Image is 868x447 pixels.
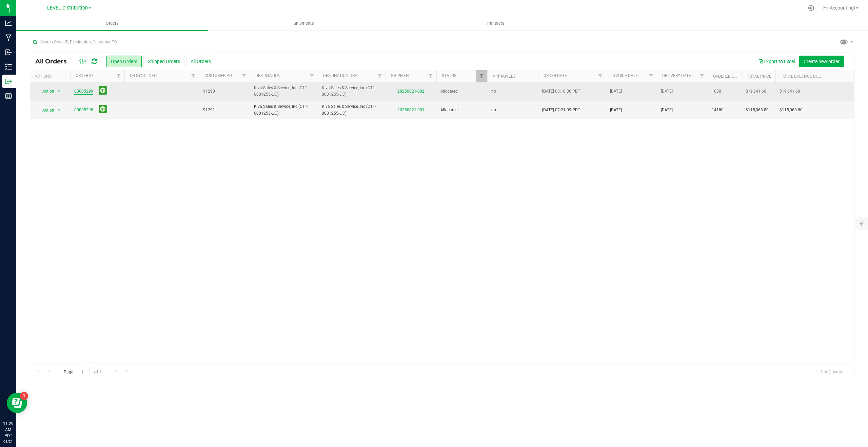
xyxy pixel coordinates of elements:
span: [DATE] [610,107,622,113]
span: 1080 [712,88,721,95]
p: 11:29 AM PDT [3,421,13,439]
span: $115,068.80 [746,107,769,113]
a: Filter [239,70,250,82]
a: Destination [255,73,281,78]
span: no [491,88,496,95]
inline-svg: Reports [5,93,12,99]
a: Approved? [493,74,516,79]
inline-svg: Inbound [5,49,12,56]
span: select [55,86,63,96]
iframe: Resource center [7,393,27,413]
span: [DATE] [610,88,622,95]
span: $19,641.60 [746,88,766,95]
span: Kiva Sales & Service, Inc (C11-0001255-LIC) [322,103,381,116]
a: QB Sync Info [130,73,157,78]
div: Actions [35,74,67,79]
th: Total Balance Due [775,70,860,82]
a: Filter [113,70,124,82]
span: 14180 [712,107,724,113]
button: All Orders [186,56,215,67]
span: LEVEL Distribution [47,5,88,11]
button: Export to Excel [754,56,799,67]
span: Action [36,105,55,115]
a: Shipments [208,16,399,31]
inline-svg: Outbound [5,78,12,85]
a: Filter [374,70,386,82]
a: Order ID [76,73,93,78]
span: [DATE] [661,107,673,113]
iframe: Resource center unread badge [20,392,28,400]
a: Filter [307,70,318,82]
a: Filter [476,70,487,82]
a: Destination DBA [323,73,357,78]
span: no [491,107,496,113]
span: Action [36,86,55,96]
span: [DATE] 08:18:36 PDT [542,88,580,95]
a: Ordered qty [713,74,739,79]
input: 1 [78,367,90,377]
button: Shipped Orders [143,56,184,67]
a: 20250821-001 [397,108,425,112]
inline-svg: Manufacturing [5,34,12,41]
button: Open Orders [106,56,142,67]
a: Invoice Date [611,73,638,78]
a: Transfers [399,16,591,31]
a: Total Price [747,74,771,79]
div: Manage settings [807,5,815,11]
span: Page of 1 [58,367,107,377]
a: Customer PO [204,73,232,78]
span: 91291 [203,107,246,113]
p: 08/21 [3,439,13,444]
span: Transfers [477,20,514,26]
a: 00005299 [74,88,93,95]
span: Shipments [284,20,323,26]
span: Kiva Sales & Service, Inc (C11-0001255-LIC) [254,103,314,116]
a: Filter [425,70,436,82]
a: Delivery Date [662,73,691,78]
span: [DATE] [661,88,673,95]
span: select [55,105,63,115]
span: Kiva Sales & Service, Inc (C11-0001255-LIC) [254,85,314,98]
span: $115,068.80 [780,107,803,113]
a: Filter [646,70,657,82]
a: Filter [188,70,199,82]
a: 20250821-002 [397,89,425,94]
span: Create new order [804,59,840,64]
inline-svg: Inventory [5,63,12,70]
a: Status [442,73,456,78]
span: 91290 [203,88,246,95]
span: All Orders [35,58,74,65]
a: Order Date [544,73,567,78]
span: Allocated [440,88,483,95]
span: [DATE] 07:21:09 PDT [542,107,580,113]
a: Shipment [391,73,411,78]
span: $19,641.60 [780,88,800,95]
span: Kiva Sales & Service, Inc (C11-0001255-LIC) [322,85,381,98]
input: Search Order ID, Destination, Customer PO... [30,37,442,47]
span: Orders [97,20,128,26]
button: Create new order [799,56,844,67]
span: Allocated [440,107,483,113]
span: Hi, Accounting! [823,5,855,11]
a: Orders [16,16,208,31]
span: 1 - 2 of 2 items [809,367,847,377]
a: 00005298 [74,107,93,113]
a: Filter [595,70,606,82]
a: Filter [696,70,708,82]
inline-svg: Analytics [5,20,12,26]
